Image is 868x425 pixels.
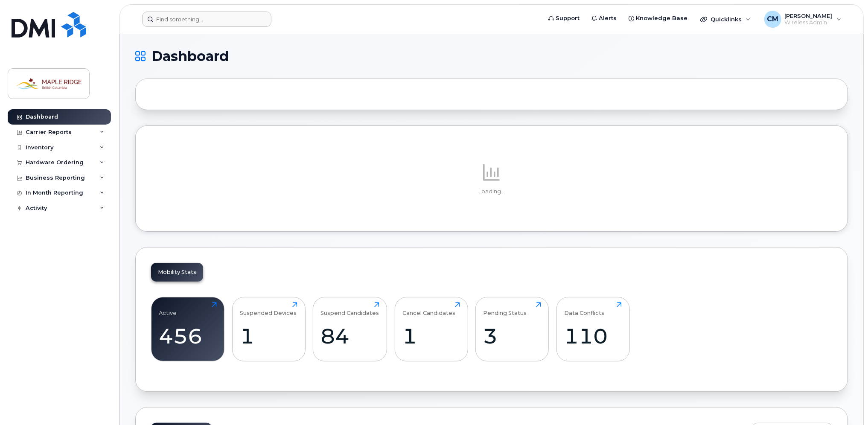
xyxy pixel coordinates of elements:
span: Dashboard [151,50,229,63]
div: Pending Status [484,302,527,316]
div: 3 [484,323,541,349]
p: Loading... [151,188,832,195]
div: Suspend Candidates [321,302,379,316]
a: Cancel Candidates1 [402,302,460,357]
a: Suspended Devices1 [240,302,297,357]
div: 456 [159,323,217,349]
div: 1 [402,323,460,349]
div: 84 [321,323,379,349]
div: 1 [240,323,297,349]
a: Suspend Candidates84 [321,302,379,357]
div: Data Conflicts [564,302,604,316]
a: Data Conflicts110 [564,302,622,357]
div: 110 [564,323,622,349]
div: Suspended Devices [240,302,297,316]
a: Pending Status3 [484,302,541,357]
a: Active456 [159,302,217,357]
div: Cancel Candidates [402,302,455,316]
div: Active [159,302,177,316]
